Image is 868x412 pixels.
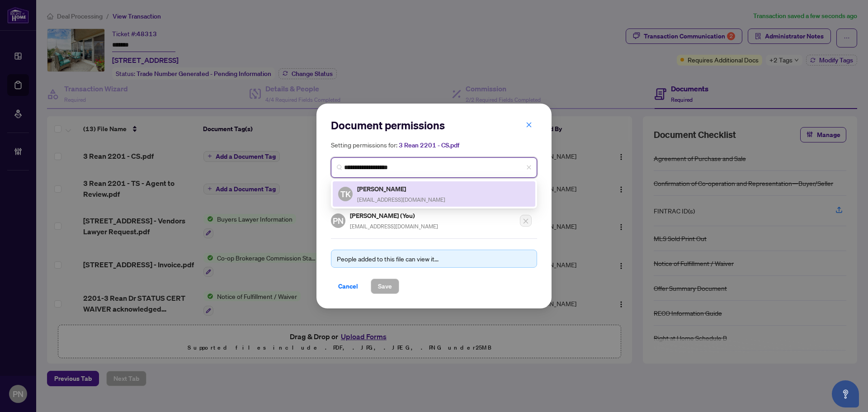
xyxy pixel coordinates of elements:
[357,196,445,203] span: [EMAIL_ADDRESS][DOMAIN_NAME]
[337,165,342,170] img: search_icon
[526,122,532,128] span: close
[357,184,445,194] h5: [PERSON_NAME]
[340,188,351,200] span: TK
[331,140,537,150] h5: Setting permissions for:
[331,279,365,294] button: Cancel
[350,223,438,230] span: [EMAIL_ADDRESS][DOMAIN_NAME]
[331,118,537,133] h2: Document permissions
[350,210,438,221] h5: [PERSON_NAME] (You)
[399,141,459,149] span: 3 Rean 2201 - CS.pdf
[526,165,532,170] span: close
[333,214,344,227] span: PN
[371,279,399,294] button: Save
[338,279,358,294] span: Cancel
[832,380,859,407] button: Open asap
[337,254,531,264] div: People added to this file can view it...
